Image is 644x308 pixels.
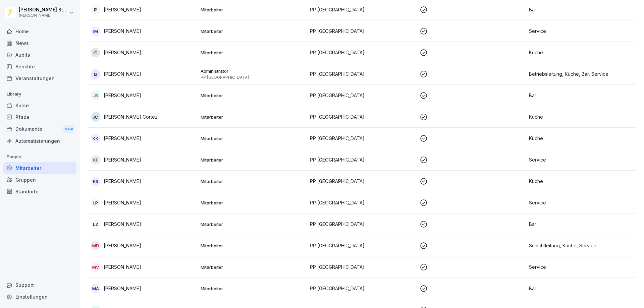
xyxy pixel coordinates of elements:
div: MA [91,284,100,293]
p: Service [529,27,633,35]
p: People [3,151,76,162]
p: Bar [529,92,633,99]
div: Support [3,279,76,291]
p: Mitarbeiter [201,28,305,34]
a: DokumenteNew [3,123,76,135]
p: PP [GEOGRAPHIC_DATA] [310,285,414,292]
div: IS [91,69,100,79]
div: KS [91,177,100,186]
p: PP [GEOGRAPHIC_DATA] [310,156,414,163]
p: [PERSON_NAME] [104,135,141,142]
p: [PERSON_NAME] [104,242,141,249]
a: Berichte [3,61,76,72]
a: Veranstaltungen [3,72,76,84]
p: [PERSON_NAME] [104,6,141,13]
p: Mitarbeiter [201,157,305,163]
div: JC [91,112,100,122]
div: IC [91,48,100,57]
p: [PERSON_NAME] [104,156,141,163]
p: PP [GEOGRAPHIC_DATA] [310,178,414,185]
p: Küche [529,178,633,185]
p: Service [529,263,633,270]
p: [PERSON_NAME] Cortez [104,113,158,120]
p: [PERSON_NAME] [104,263,141,270]
a: Home [3,25,76,37]
p: [PERSON_NAME] [104,70,141,77]
p: Mitarbeiter [201,286,305,292]
div: LZ [91,220,100,229]
p: PP [GEOGRAPHIC_DATA] [310,49,414,56]
div: MD [91,241,100,250]
p: PP [GEOGRAPHIC_DATA] [310,92,414,99]
p: PP [GEOGRAPHIC_DATA] [310,221,414,228]
p: Küche [529,49,633,56]
a: Pfade [3,111,76,123]
div: IM [91,26,100,36]
p: Mitarbeiter [201,135,305,141]
p: [PERSON_NAME] [104,27,141,35]
p: Betriebsleitung, Küche, Bar, Service [529,70,633,77]
a: Automatisierungen [3,135,76,147]
a: Einstellungen [3,291,76,303]
p: [PERSON_NAME] [19,13,68,18]
p: Mitarbeiter [201,178,305,184]
a: News [3,37,76,49]
p: Bar [529,221,633,228]
p: Mitarbeiter [201,243,305,249]
p: Mitarbeiter [201,221,305,227]
a: Audits [3,49,76,61]
div: KF [91,155,100,165]
p: Mitarbeiter [201,93,305,99]
p: Service [529,199,633,206]
p: PP [GEOGRAPHIC_DATA] [201,75,305,80]
p: Mitarbeiter [201,200,305,206]
a: Mitarbeiter [3,162,76,174]
p: PP [GEOGRAPHIC_DATA] [310,242,414,249]
p: Mitarbeiter [201,264,305,270]
div: IP [91,5,100,14]
a: Gruppen [3,174,76,186]
p: Schichtleitung, Küche, Service [529,242,633,249]
div: LP [91,198,100,207]
p: Mitarbeiter [201,114,305,120]
div: New [63,125,74,133]
p: [PERSON_NAME] [104,92,141,99]
p: Mitarbeiter [201,50,305,56]
div: MV [91,262,100,272]
p: Administrator [201,68,305,74]
p: PP [GEOGRAPHIC_DATA] [310,27,414,35]
p: [PERSON_NAME] [104,285,141,292]
p: PP [GEOGRAPHIC_DATA] [310,199,414,206]
p: Küche [529,135,633,142]
p: PP [GEOGRAPHIC_DATA] [310,263,414,270]
p: [PERSON_NAME] Stambolov [19,7,68,13]
a: Kurse [3,100,76,111]
div: KK [91,134,100,143]
p: Service [529,156,633,163]
p: [PERSON_NAME] [104,178,141,185]
p: PP [GEOGRAPHIC_DATA] [310,135,414,142]
p: Library [3,89,76,100]
p: Bar [529,6,633,13]
p: PP [GEOGRAPHIC_DATA] [310,113,414,120]
div: JB [91,91,100,100]
p: Mitarbeiter [201,7,305,13]
p: [PERSON_NAME] [104,221,141,228]
div: Dokumente [3,123,76,135]
a: Standorte [3,186,76,197]
p: [PERSON_NAME] [104,199,141,206]
p: PP [GEOGRAPHIC_DATA] [310,70,414,77]
p: Bar [529,285,633,292]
